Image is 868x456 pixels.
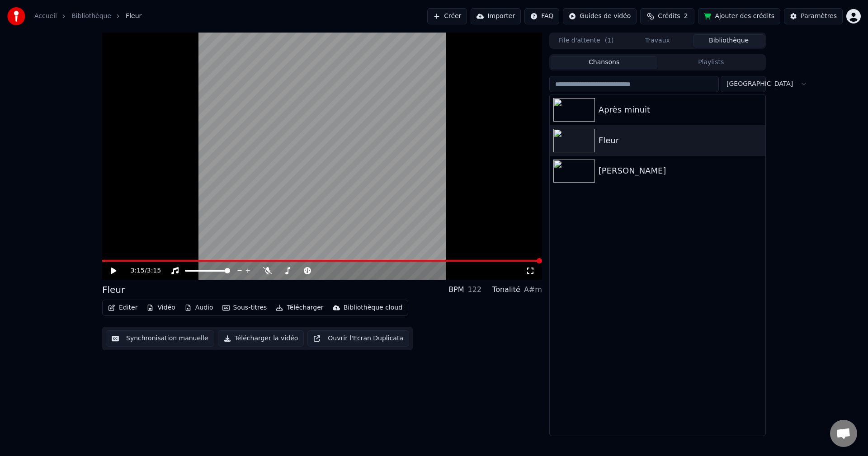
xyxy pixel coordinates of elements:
[219,301,271,314] button: Sous-titres
[131,266,152,275] div: /
[71,12,111,21] a: Bibliothèque
[640,8,694,24] button: Crédits2
[104,301,141,314] button: Éditer
[622,34,693,47] button: Travaux
[448,284,464,295] div: BPM
[468,284,482,295] div: 122
[684,12,688,21] span: 2
[599,165,762,177] div: [PERSON_NAME]
[524,284,542,295] div: A#m
[131,266,145,275] span: 3:15
[784,8,843,24] button: Paramètres
[34,12,142,21] nav: breadcrumb
[605,36,614,45] span: ( 1 )
[471,8,521,24] button: Importer
[801,12,837,21] div: Paramètres
[599,103,762,116] div: Après minuit
[218,330,304,347] button: Télécharger la vidéo
[551,34,622,47] button: File d'attente
[34,12,57,21] a: Accueil
[524,8,559,24] button: FAQ
[698,8,780,24] button: Ajouter des crédits
[427,8,467,24] button: Créer
[599,134,762,147] div: Fleur
[551,56,658,69] button: Chansons
[126,12,142,21] span: Fleur
[143,301,179,314] button: Vidéo
[181,301,217,314] button: Audio
[106,330,214,347] button: Synchronisation manuelle
[693,34,764,47] button: Bibliothèque
[307,330,409,347] button: Ouvrir l'Ecran Duplicata
[147,266,161,275] span: 3:15
[102,283,125,296] div: Fleur
[658,12,680,21] span: Crédits
[272,301,327,314] button: Télécharger
[726,80,793,89] span: [GEOGRAPHIC_DATA]
[830,420,857,447] div: Ouvrir le chat
[492,284,520,295] div: Tonalité
[7,7,25,25] img: youka
[563,8,637,24] button: Guides de vidéo
[344,303,402,312] div: Bibliothèque cloud
[657,56,764,69] button: Playlists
